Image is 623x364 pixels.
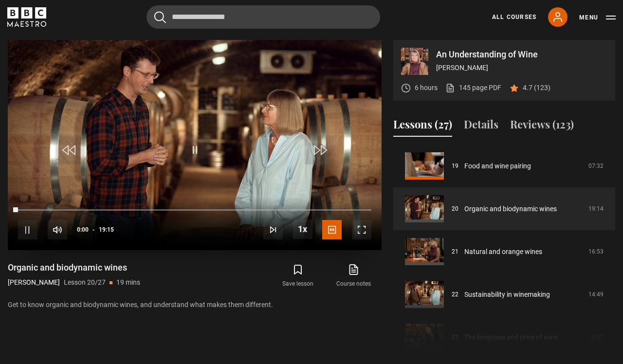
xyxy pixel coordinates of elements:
a: Organic and biodynamic wines [464,204,557,214]
a: Food and wine pairing [464,161,531,171]
svg: BBC Maestro [7,7,46,27]
p: 4.7 (123) [523,83,550,93]
button: Next Lesson [263,220,283,239]
button: Mute [48,220,67,239]
button: Lessons (27) [393,116,452,137]
button: Fullscreen [352,220,371,239]
button: Save lesson [270,262,326,290]
a: 145 page PDF [445,83,501,93]
button: Pause [18,220,37,239]
button: Details [464,116,498,137]
a: Sustainability in winemaking [464,290,550,300]
p: 19 mins [116,277,140,288]
p: Get to know organic and biodynamic wines, and understand what makes them different. [8,300,382,310]
button: Submit the search query [154,11,166,23]
p: [PERSON_NAME] [436,63,607,73]
input: Search [147,5,380,29]
a: Course notes [326,262,382,290]
span: 19:15 [99,221,114,238]
h1: Organic and biodynamic wines [8,262,140,273]
p: [PERSON_NAME] [8,277,60,288]
button: Toggle navigation [579,13,616,22]
div: Progress Bar [18,209,371,211]
p: An Understanding of Wine [436,50,607,59]
a: All Courses [492,13,536,21]
video-js: Video Player [8,40,382,250]
span: - [92,226,95,233]
p: 6 hours [415,83,438,93]
a: Natural and orange wines​ [464,247,542,257]
button: Playback Rate [293,219,312,239]
p: Lesson 20/27 [64,277,106,288]
span: 0:00 [77,221,89,238]
button: Captions [322,220,342,239]
button: Reviews (123) [510,116,574,137]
